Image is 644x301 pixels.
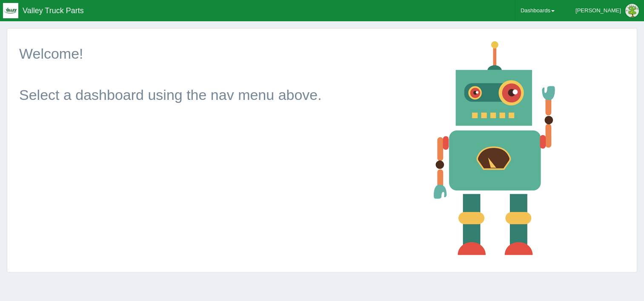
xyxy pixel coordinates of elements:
img: Profile Picture [625,4,639,17]
div: [PERSON_NAME] [575,2,621,19]
img: robot-18af129d45a23e4dba80317a7b57af8f57279c3d1c32989fc063bd2141a5b856.png [427,35,563,261]
span: Valley Truck Parts [23,6,84,15]
p: Welcome! Select a dashboard using the nav menu above. [19,43,421,105]
img: q1blfpkbivjhsugxdrfq.png [3,3,18,18]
